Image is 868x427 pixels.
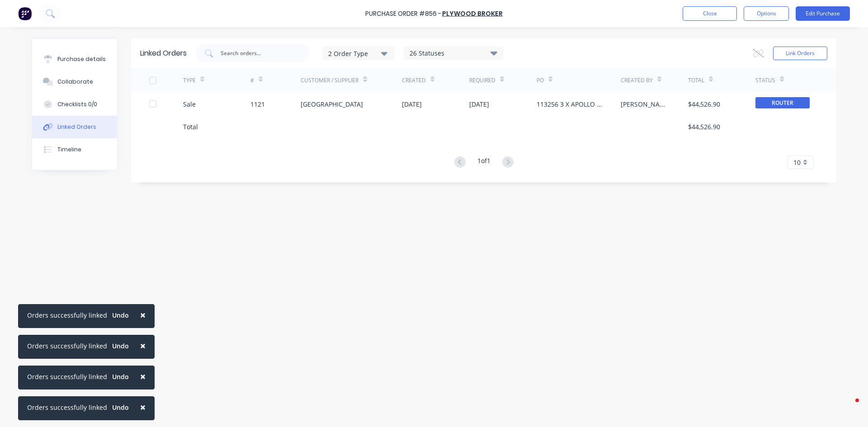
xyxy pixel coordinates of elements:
button: Checklists 0/0 [32,93,117,116]
button: Close [131,366,155,387]
button: Timeline [32,138,117,161]
div: 1121 [250,99,265,109]
div: 113256 3 X APOLLO CLOUD CHAIRS [537,99,603,109]
div: TYPE [183,76,196,84]
div: [PERSON_NAME] [621,99,670,109]
button: Close [131,304,155,326]
button: Close [683,6,737,21]
button: Link Orders [773,47,827,60]
div: PO [537,76,544,84]
div: Orders successfully linked [27,310,107,320]
div: [GEOGRAPHIC_DATA] [301,99,363,109]
button: Close [131,396,155,418]
span: × [140,370,146,383]
div: Orders successfully linked [27,372,107,381]
div: Collaborate [57,78,93,86]
div: $44,526.90 [688,99,720,109]
img: Factory [18,7,32,20]
span: × [140,401,146,413]
div: # [250,76,254,84]
div: 2 Order Type [328,48,389,58]
button: Options [744,6,789,21]
div: Timeline [57,145,81,154]
button: Undo [107,401,134,414]
button: Undo [107,370,134,384]
div: Purchase Order #856 - [365,9,441,19]
div: 26 Statuses [404,48,503,58]
div: Orders successfully linked [27,341,107,351]
div: [DATE] [402,99,422,109]
span: × [140,309,146,321]
button: Undo [107,309,134,322]
iframe: Intercom live chat [837,396,859,418]
div: Linked Orders [57,123,96,131]
div: Total [688,76,704,84]
div: Created [402,76,426,84]
span: 10 [793,158,801,167]
div: Total [183,122,198,131]
button: Linked Orders [32,116,117,138]
button: Close [131,335,155,357]
div: Customer / Supplier [301,76,359,84]
input: Search orders... [220,49,295,58]
span: ROUTER [755,97,810,108]
div: Orders successfully linked [27,403,107,412]
div: Created By [621,76,653,84]
div: Checklists 0/0 [57,100,97,108]
a: PLYWOOD BROKER [442,9,503,18]
div: [DATE] [469,99,489,109]
button: Undo [107,339,134,353]
button: Purchase details [32,48,117,70]
button: Edit Purchase [796,6,850,21]
button: 2 Order Type [322,47,395,60]
div: Required [469,76,495,84]
div: 1 of 1 [477,156,491,169]
button: Collaborate [32,70,117,93]
div: Status [755,76,775,84]
span: × [140,339,146,352]
div: $44,526.90 [688,122,720,131]
div: Linked Orders [140,48,187,59]
div: Sale [183,99,196,109]
div: Purchase details [57,55,106,63]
